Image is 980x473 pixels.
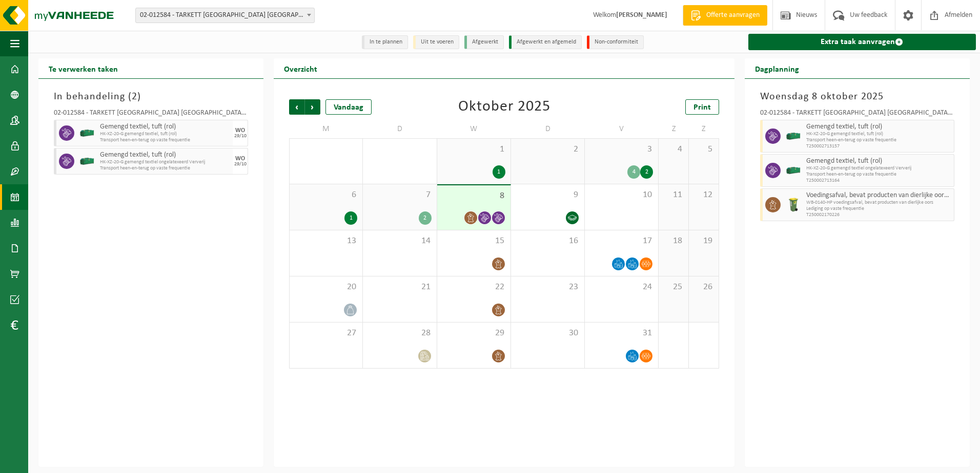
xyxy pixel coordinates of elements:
[79,125,95,141] img: HK-XZ-20-GN-00
[590,235,653,247] span: 17
[325,99,372,115] div: Vandaag
[806,123,951,131] span: Gemengd textiel, tuft (rol)
[458,99,550,115] div: Oktober 2025
[274,58,328,78] h2: Overzicht
[413,35,459,49] li: Uit te voeren
[511,120,585,138] td: D
[587,35,644,49] li: Non-conformiteit
[806,143,951,149] span: T250002713157
[235,127,245,134] div: WO
[694,282,713,293] span: 26
[442,144,505,155] span: 1
[100,159,230,165] span: HK-XZ-20-G gemengd textiel ongelatexeerd Ververij
[234,162,247,167] div: 29/10
[509,35,582,49] li: Afgewerkt en afgemeld
[493,165,505,179] div: 1
[760,110,954,120] div: 02-012584 - TARKETT [GEOGRAPHIC_DATA] [GEOGRAPHIC_DATA] - [GEOGRAPHIC_DATA]
[616,11,667,19] strong: [PERSON_NAME]
[54,89,248,104] h3: In behandeling ( )
[100,165,230,171] span: Transport heen-en-terug op vaste frequentie
[368,328,431,339] span: 28
[640,165,653,179] div: 2
[442,190,505,202] span: 8
[748,34,976,50] a: Extra taak aanvragen
[704,10,762,20] span: Offerte aanvragen
[664,282,683,293] span: 25
[54,110,248,120] div: 02-012584 - TARKETT [GEOGRAPHIC_DATA] [GEOGRAPHIC_DATA] - [GEOGRAPHIC_DATA]
[683,5,767,26] a: Offerte aanvragen
[419,211,432,225] div: 2
[368,189,431,201] span: 7
[627,165,640,179] div: 4
[664,235,683,247] span: 18
[693,103,711,112] span: Print
[135,8,315,23] span: 02-012584 - TARKETT DENDERMONDE NV - DENDERMONDE
[132,92,137,102] span: 2
[664,144,683,155] span: 4
[442,235,505,247] span: 15
[100,123,230,131] span: Gemengd textiel, tuft (rol)
[289,120,363,138] td: M
[295,328,357,339] span: 27
[685,99,719,115] a: Print
[590,282,653,293] span: 24
[289,99,304,115] span: Vorige
[295,282,357,293] span: 20
[234,134,247,139] div: 29/10
[590,189,653,201] span: 10
[786,128,801,144] img: HK-XZ-20-GN-00
[516,282,579,293] span: 23
[516,235,579,247] span: 16
[694,189,713,201] span: 12
[368,235,431,247] span: 14
[806,165,951,171] span: HK-XZ-20-G gemengd textiel ongelatexeerd Ververij
[362,35,408,49] li: In te plannen
[694,235,713,247] span: 19
[100,151,230,159] span: Gemengd textiel, tuft (rol)
[295,189,357,201] span: 6
[442,328,505,339] span: 29
[806,131,951,137] span: HK-XZ-20-G gemengd textiel, tuft (rol)
[590,328,653,339] span: 31
[659,120,689,138] td: Z
[806,178,951,184] span: T250002713164
[100,131,230,137] span: HK-XZ-20-G gemengd textiel, tuft (rol)
[585,120,659,138] td: V
[100,137,230,143] span: Transport heen-en-terug op vaste frequentie
[516,144,579,155] span: 2
[806,200,951,206] span: WB-0140-HP voedingsafval, bevat producten van dierlijke oors
[38,58,128,78] h2: Te verwerken taken
[79,154,95,169] img: HK-XZ-20-GN-00
[464,35,504,49] li: Afgewerkt
[806,206,951,212] span: Lediging op vaste frequentie
[363,120,437,138] td: D
[760,89,954,104] h3: Woensdag 8 oktober 2025
[694,144,713,155] span: 5
[590,144,653,155] span: 3
[437,120,511,138] td: W
[806,137,951,143] span: Transport heen-en-terug op vaste frequentie
[664,189,683,201] span: 11
[516,328,579,339] span: 30
[295,235,357,247] span: 13
[806,157,951,165] span: Gemengd textiel, tuft (rol)
[806,191,951,200] span: Voedingsafval, bevat producten van dierlijke oorsprong, onverpakt, categorie 3
[786,163,801,178] img: HK-XZ-20-GN-00
[442,282,505,293] span: 22
[786,197,801,212] img: WB-0140-HPE-GN-50
[235,156,245,162] div: WO
[136,8,314,23] span: 02-012584 - TARKETT DENDERMONDE NV - DENDERMONDE
[368,282,431,293] span: 21
[745,58,809,78] h2: Dagplanning
[516,189,579,201] span: 9
[689,120,719,138] td: Z
[806,212,951,218] span: T250002170226
[806,171,951,178] span: Transport heen-en-terug op vaste frequentie
[344,211,357,225] div: 1
[305,99,320,115] span: Volgende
